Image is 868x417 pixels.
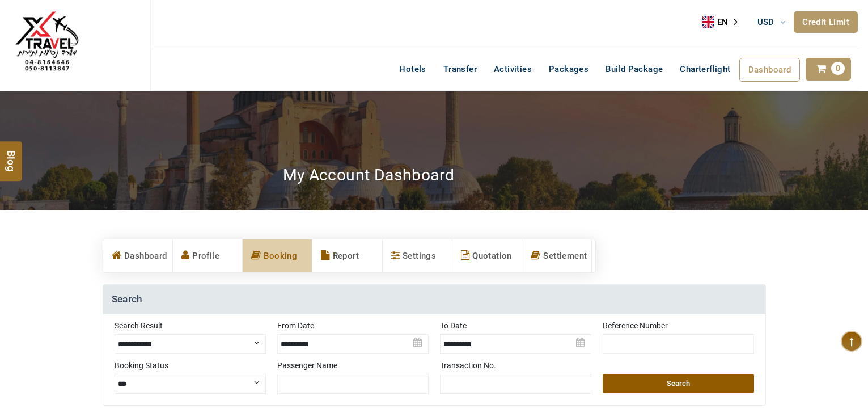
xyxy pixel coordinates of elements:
[391,58,434,81] a: Hotels
[283,165,455,185] h2: My Account Dashboard
[522,239,591,272] a: Settlement
[115,360,266,371] label: Booking Status
[103,239,172,272] a: Dashboard
[603,374,754,393] button: Search
[173,239,242,272] a: Profile
[115,320,266,331] label: Search Result
[243,239,312,272] a: Booking
[831,62,845,75] span: 0
[702,14,746,31] aside: Language selected: English
[452,239,522,272] a: Quotation
[757,17,774,27] span: USD
[312,239,382,272] a: Report
[9,5,85,82] img: The Royal Line Holidays
[440,360,591,371] label: Transaction No.
[680,64,730,74] span: Charterflight
[485,58,540,81] a: Activities
[383,239,452,272] a: Settings
[597,58,671,81] a: Build Package
[748,65,791,75] span: Dashboard
[794,11,858,33] a: Credit Limit
[702,14,746,31] div: Language
[806,58,851,81] a: 0
[671,58,739,81] a: Charterflight
[4,150,19,159] span: Blog
[540,58,597,81] a: Packages
[702,14,746,31] a: EN
[277,360,429,371] label: Passenger Name
[603,320,754,331] label: Reference Number
[103,285,765,314] h4: Search
[435,58,485,81] a: Transfer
